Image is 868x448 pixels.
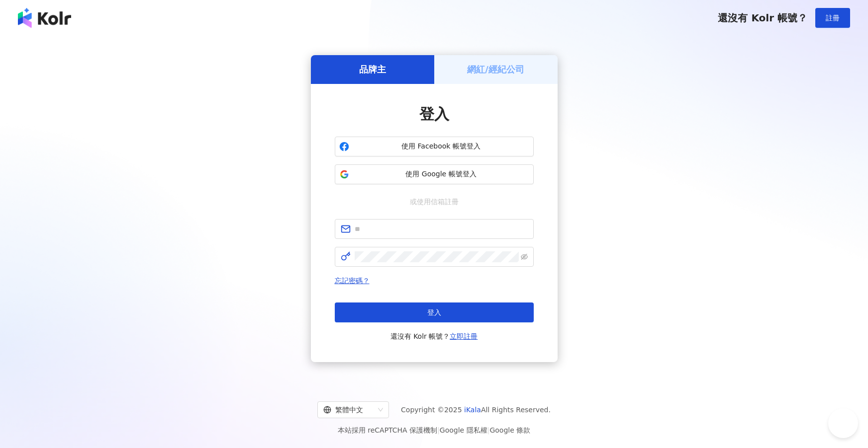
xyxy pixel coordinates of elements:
[718,12,807,24] span: 還沒有 Kolr 帳號？
[489,426,530,434] a: Google 條款
[335,302,534,322] button: 登入
[826,14,840,22] span: 註冊
[18,8,71,28] img: logo
[353,142,529,151] span: 使用 Facebook 帳號登入
[335,164,534,184] button: 使用 Google 帳號登入
[419,105,449,123] span: 登入
[521,253,528,260] span: eye-invisible
[335,277,370,285] a: 忘記密碼？
[815,8,850,28] button: 註冊
[335,137,534,156] button: 使用 Facebook 帳號登入
[401,404,551,416] span: Copyright © 2025 All Rights Reserved.
[338,424,530,436] span: 本站採用 reCAPTCHA 保護機制
[467,63,524,75] h5: 網紅/經紀公司
[323,402,374,418] div: 繁體中文
[427,308,441,316] span: 登入
[403,196,466,207] span: 或使用信箱註冊
[464,406,481,414] a: iKala
[440,426,487,434] a: Google 隱私權
[353,169,529,179] span: 使用 Google 帳號登入
[437,426,440,434] span: |
[450,332,478,340] a: 立即註冊
[390,330,478,342] span: 還沒有 Kolr 帳號？
[487,426,490,434] span: |
[828,408,858,438] iframe: Help Scout Beacon - Open
[359,63,386,75] h5: 品牌主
